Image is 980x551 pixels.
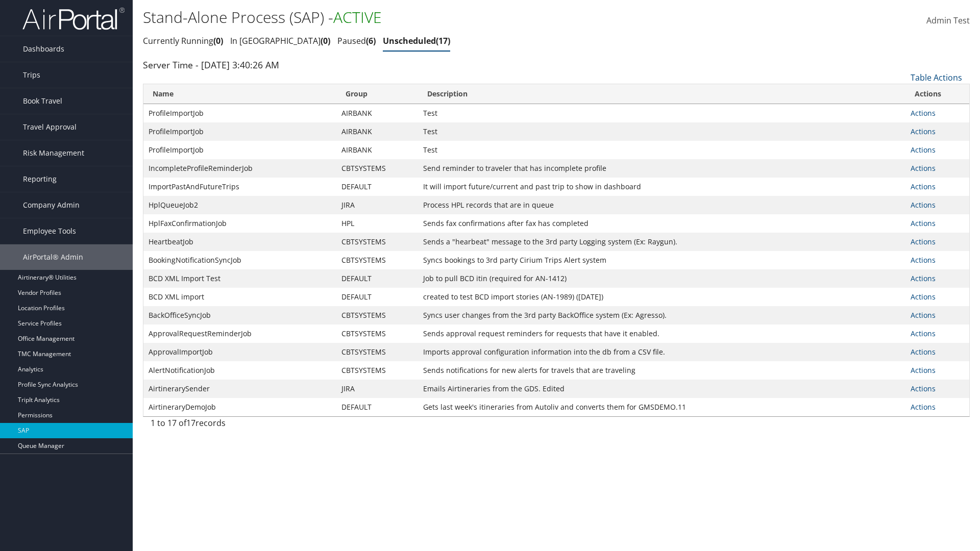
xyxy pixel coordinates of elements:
td: It will import future/current and past trip to show in dashboard [418,178,906,196]
td: Gets last week's itineraries from Autoliv and converts them for GMSDEMO.11 [418,398,906,416]
span: 6 [366,35,376,46]
a: Actions [911,108,936,118]
td: Syncs user changes from the 3rd party BackOffice system (Ex: Agresso). [418,306,906,324]
a: Currently Running0 [143,35,223,46]
td: AIRBANK [336,122,418,141]
h1: Stand-Alone Process (SAP) - [143,7,694,28]
a: Actions [911,292,936,302]
td: Test [418,122,906,141]
td: Emails Airtineraries from the GDS. Edited [418,380,906,398]
span: 17 [436,35,450,46]
td: HplQueueJob2 [143,196,336,214]
td: HPL [336,214,418,233]
td: AirtinerarySender [143,380,336,398]
a: Actions [911,182,936,191]
a: Unscheduled17 [383,35,450,46]
td: JIRA [336,196,418,214]
td: IncompleteProfileReminderJob [143,159,336,178]
td: AIRBANK [336,141,418,159]
td: DEFAULT [336,269,418,288]
td: HeartbeatJob [143,233,336,251]
td: CBTSYSTEMS [336,233,418,251]
span: Trips [23,62,40,88]
td: CBTSYSTEMS [336,159,418,178]
td: CBTSYSTEMS [336,306,418,324]
span: Travel Approval [23,114,77,140]
th: Group: activate to sort column ascending [336,84,418,104]
span: Book Travel [23,88,62,114]
a: Actions [911,145,936,155]
span: Reporting [23,166,57,192]
a: Actions [911,237,936,246]
a: Table Actions [911,72,962,83]
td: CBTSYSTEMS [336,361,418,380]
a: Actions [911,347,936,357]
span: Admin Test [926,15,970,26]
td: Sends fax confirmations after fax has completed [418,214,906,233]
td: Sends approval request reminders for requests that have it enabled. [418,324,906,343]
th: Actions [905,84,969,104]
td: DEFAULT [336,398,418,416]
div: 1 to 17 of records [151,417,342,434]
td: ImportPastAndFutureTrips [143,178,336,196]
td: Sends notifications for new alerts for travels that are traveling [418,361,906,380]
span: 17 [186,417,195,429]
a: Actions [911,329,936,338]
div: Server Time - [DATE] 3:40:26 AM [143,58,970,71]
td: ProfileImportJob [143,104,336,122]
td: AirtineraryDemoJob [143,398,336,416]
span: Risk Management [23,140,84,166]
span: AirPortal® Admin [23,244,83,270]
td: Imports approval configuration information into the db from a CSV file. [418,343,906,361]
td: ApprovalImportJob [143,343,336,361]
td: Test [418,141,906,159]
a: Actions [911,273,936,283]
span: Dashboards [23,36,64,62]
td: DEFAULT [336,288,418,306]
td: created to test BCD import stories (AN-1989) ([DATE]) [418,288,906,306]
td: BackOfficeSyncJob [143,306,336,324]
td: BCD XML Import Test [143,269,336,288]
span: ACTIVE [333,7,382,28]
span: Employee Tools [23,218,76,244]
a: Paused6 [337,35,376,46]
span: 0 [321,35,330,46]
img: airportal-logo.png [22,7,125,31]
td: ApprovalRequestReminderJob [143,324,336,343]
th: Description [418,84,906,104]
td: AIRBANK [336,104,418,122]
a: Admin Test [926,5,970,37]
td: Send reminder to traveler that has incomplete profile [418,159,906,178]
td: ProfileImportJob [143,122,336,141]
a: Actions [911,127,936,136]
td: Syncs bookings to 3rd party Cirium Trips Alert system [418,251,906,269]
a: Actions [911,310,936,320]
a: Actions [911,384,936,393]
td: HplFaxConfirmationJob [143,214,336,233]
td: CBTSYSTEMS [336,251,418,269]
td: BCD XML import [143,288,336,306]
td: Sends a "hearbeat" message to the 3rd party Logging system (Ex: Raygun). [418,233,906,251]
td: Test [418,104,906,122]
a: Actions [911,255,936,265]
span: Company Admin [23,192,80,218]
a: In [GEOGRAPHIC_DATA]0 [230,35,330,46]
td: JIRA [336,380,418,398]
td: CBTSYSTEMS [336,343,418,361]
a: Actions [911,200,936,210]
td: ProfileImportJob [143,141,336,159]
td: BookingNotificationSyncJob [143,251,336,269]
td: CBTSYSTEMS [336,324,418,343]
a: Actions [911,163,936,173]
td: Process HPL records that are in queue [418,196,906,214]
a: Actions [911,218,936,228]
td: DEFAULT [336,178,418,196]
a: Actions [911,365,936,375]
td: Job to pull BCD itin (required for AN-1412) [418,269,906,288]
th: Name: activate to sort column ascending [143,84,336,104]
span: 0 [213,35,223,46]
td: AlertNotificationJob [143,361,336,380]
a: Actions [911,402,936,412]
